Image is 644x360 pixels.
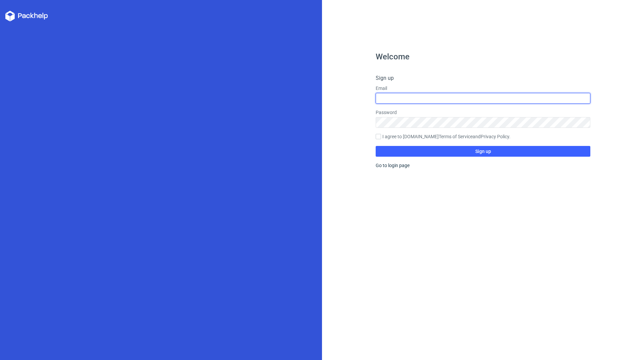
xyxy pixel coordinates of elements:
label: Password [376,109,590,116]
a: Go to login page [376,163,410,168]
span: Sign up [475,149,491,154]
label: I agree to [DOMAIN_NAME] and . [376,133,590,141]
button: Sign up [376,146,590,157]
h1: Welcome [376,53,590,61]
h4: Sign up [376,74,590,82]
a: Terms of Service [439,134,473,139]
label: Email [376,85,590,92]
a: Privacy Policy [481,134,509,139]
